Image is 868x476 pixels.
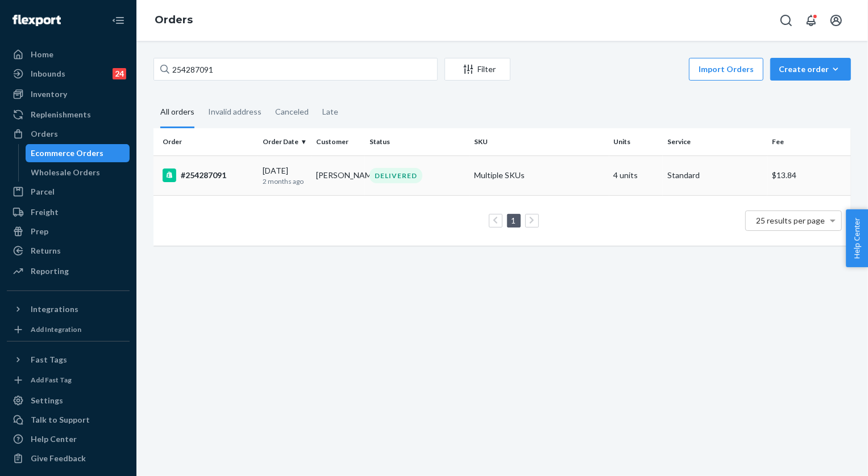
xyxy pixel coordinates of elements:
button: Close Navigation [107,9,130,32]
div: Talk to Support [31,414,90,426]
div: #254287091 [163,169,254,182]
div: Settings [31,395,63,406]
th: Order [153,128,258,155]
a: Talk to Support [7,411,130,429]
div: Prep [31,226,48,237]
div: Integrations [31,304,78,315]
a: Inventory [7,85,130,103]
div: Ecommerce Orders [31,148,104,159]
a: Wholesale Orders [26,163,130,182]
a: Parcel [7,183,130,201]
div: Add Integration [31,325,81,334]
div: Reporting [31,266,69,277]
div: Replenishments [31,109,91,120]
div: Wholesale Orders [31,167,101,178]
th: Fee [767,128,851,155]
a: Inbounds24 [7,65,130,83]
div: DELIVERED [369,168,422,183]
th: Order Date [258,128,312,155]
div: [DATE] [263,165,307,186]
div: Invalid address [208,97,261,127]
a: Page 1 is your current page [509,216,518,225]
button: Open account menu [825,9,848,32]
th: Status [365,128,470,155]
div: Help Center [31,433,77,445]
a: Settings [7,391,130,410]
button: Filter [445,58,510,81]
div: Returns [31,245,61,256]
th: SKU [470,128,609,155]
a: Help Center [7,430,130,448]
button: Open Search Box [775,9,798,32]
div: Give Feedback [31,453,86,464]
td: $13.84 [767,155,851,195]
a: Reporting [7,262,130,280]
div: Freight [31,207,59,218]
div: Fast Tags [31,354,67,365]
td: 4 units [609,155,663,195]
th: Service [663,128,767,155]
button: Import Orders [689,58,763,81]
a: Add Integration [7,323,130,336]
p: 2 months ago [263,176,307,186]
div: Add Fast Tag [31,375,72,385]
div: Customer [316,137,360,146]
div: Home [31,49,53,60]
img: Flexport logo [13,15,61,26]
a: Prep [7,222,130,241]
a: Orders [7,125,130,143]
button: Open notifications [800,9,823,32]
a: Orders [155,14,193,26]
div: Canceled [275,97,309,127]
div: Filter [445,64,510,75]
a: Add Fast Tag [7,373,130,387]
div: Inventory [31,89,67,100]
div: All orders [160,97,194,128]
td: Multiple SKUs [470,155,609,195]
input: Search orders [153,58,438,81]
button: Integrations [7,300,130,318]
div: Orders [31,128,58,140]
button: Give Feedback [7,449,130,467]
a: Home [7,45,130,64]
div: 24 [113,68,126,79]
button: Fast Tags [7,351,130,369]
div: Create order [779,64,842,75]
div: Late [322,97,338,127]
a: Replenishments [7,106,130,124]
a: Freight [7,203,130,221]
a: Ecommerce Orders [26,144,130,162]
button: Create order [770,58,851,81]
th: Units [609,128,663,155]
span: 25 results per page [757,216,825,225]
button: Help Center [846,209,868,267]
td: [PERSON_NAME] [312,155,365,195]
div: Inbounds [31,68,65,79]
p: Standard [667,170,763,181]
div: Parcel [31,186,55,197]
ol: breadcrumbs [146,4,202,37]
a: Returns [7,242,130,260]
